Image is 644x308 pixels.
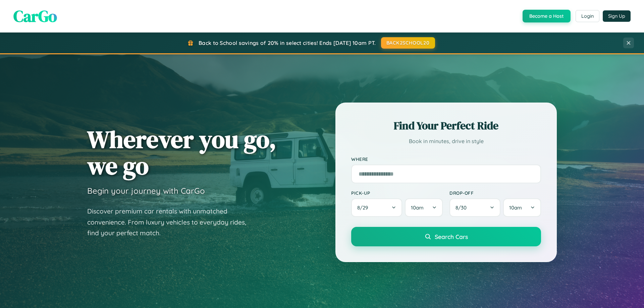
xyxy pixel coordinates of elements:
button: Sign Up [603,10,631,22]
button: Search Cars [351,227,541,246]
span: 8 / 29 [357,204,371,211]
button: 8/30 [449,198,500,217]
button: 8/29 [351,198,402,217]
label: Pick-up [351,190,443,196]
span: Back to School savings of 20% in select cities! Ends [DATE] 10am PT. [199,40,376,46]
h3: Begin your journey with CarGo [87,186,205,196]
button: Login [576,10,599,22]
button: 10am [503,198,541,217]
button: 10am [405,198,443,217]
button: BACK2SCHOOL20 [381,37,435,49]
span: 10am [509,204,522,211]
span: CarGo [13,5,57,27]
label: Drop-off [449,190,541,196]
button: Become a Host [523,10,571,22]
span: 10am [411,204,424,211]
label: Where [351,156,541,162]
p: Discover premium car rentals with unmatched convenience. From luxury vehicles to everyday rides, ... [87,206,255,239]
span: Search Cars [435,233,468,240]
span: 8 / 30 [455,204,470,211]
p: Book in minutes, drive in style [351,136,541,146]
h2: Find Your Perfect Ride [351,118,541,133]
h1: Wherever you go, we go [87,126,276,179]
